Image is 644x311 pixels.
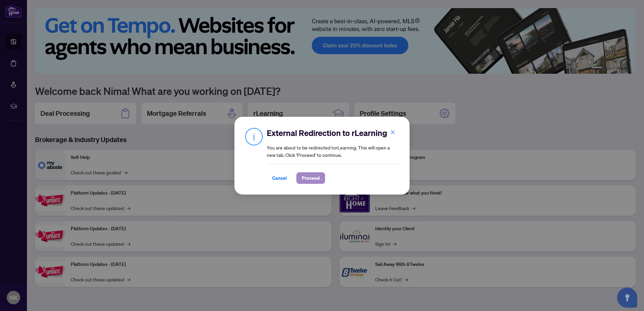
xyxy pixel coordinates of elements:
img: Info Icon [245,128,263,145]
button: Open asap [617,287,637,308]
span: close [390,130,395,135]
span: Cancel [272,173,287,183]
button: Proceed [296,172,325,184]
span: Proceed [302,173,320,183]
button: Cancel [267,172,292,184]
div: You are about to be redirected to rLearning . This will open a new tab. Click ‘Proceed’ to continue. [267,128,399,184]
h2: External Redirection to rLearning [267,128,399,138]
